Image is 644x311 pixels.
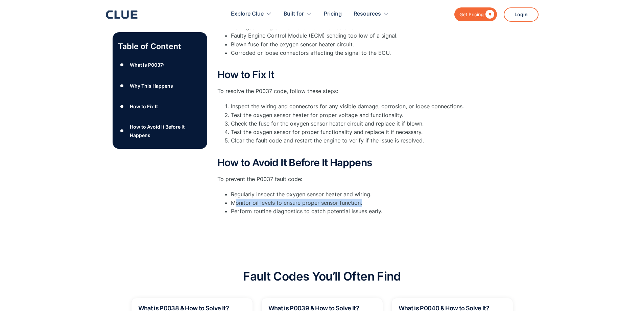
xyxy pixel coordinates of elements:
[284,3,304,25] div: Built for
[231,102,488,111] li: Inspect the wiring and connectors for any visible damage, corrosion, or loose connections.
[324,3,342,25] a: Pricing
[118,81,126,91] div: ●
[130,123,201,139] div: How to Avoid It Before It Happens
[130,103,158,111] div: How to Fix It
[231,199,488,207] li: Monitor oil levels to ensure proper sensor function.
[217,69,488,80] h2: How to Fix It
[231,3,264,25] div: Explore Clue
[459,10,484,19] div: Get Pricing
[231,40,488,49] li: Blown fuse for the oxygen sensor heater circuit.
[231,128,488,136] li: Test the oxygen sensor for proper functionality and replace it if necessary.
[354,3,389,25] div: Resources
[231,31,488,40] li: Faulty Engine Control Module (ECM) sending too low of a signal.
[217,175,488,183] p: To prevent the P0037 fault code:
[130,61,164,69] div: What is P0037:
[118,102,126,112] div: ●
[118,102,202,112] a: ●How to Fix It
[118,60,202,70] a: ●What is P0037:
[484,10,494,19] div: 
[231,136,488,153] li: Clear the fault code and restart the engine to verify if the issue is resolved.
[217,87,488,95] p: To resolve the P0037 code, follow these steps:
[243,270,401,283] h2: Fault Codes You’ll Often Find
[231,111,488,119] li: Test the oxygen sensor heater for proper voltage and functionality.
[231,207,488,216] li: Perform routine diagnostics to catch potential issues early.
[231,119,488,128] li: Check the fuse for the oxygen sensor heater circuit and replace it if blown.
[118,123,202,139] a: ●How to Avoid It Before It Happens
[231,190,488,199] li: Regularly inspect the oxygen sensor heater and wiring.
[504,7,539,22] a: Login
[354,3,381,25] div: Resources
[284,3,312,25] div: Built for
[118,81,202,91] a: ●Why This Happens
[130,82,173,90] div: Why This Happens
[118,41,202,52] p: Table of Content
[454,7,497,21] a: Get Pricing
[231,49,488,66] li: Corroded or loose connectors affecting the signal to the ECU.
[118,60,126,70] div: ●
[231,3,272,25] div: Explore Clue
[217,157,488,168] h2: How to Avoid It Before It Happens
[118,126,126,136] div: ●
